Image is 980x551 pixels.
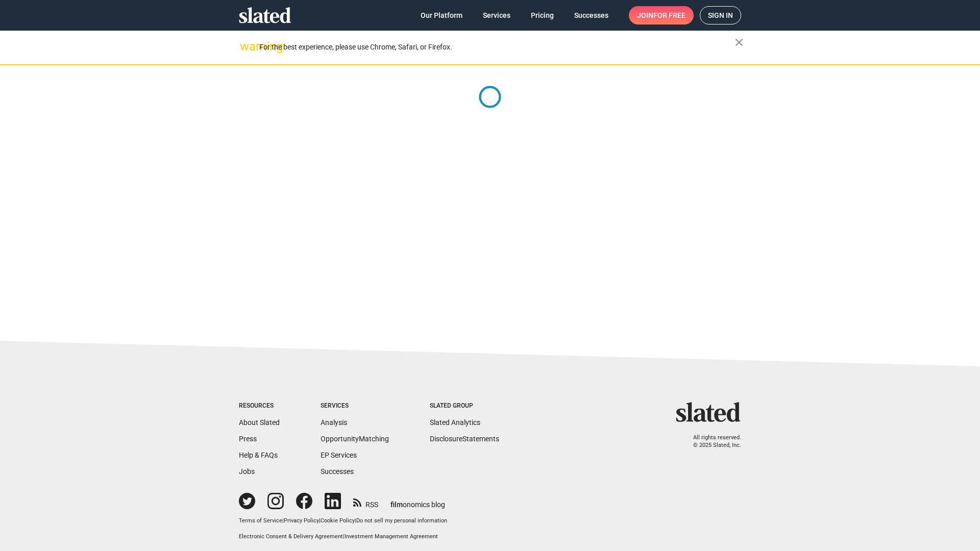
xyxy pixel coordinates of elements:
[239,467,255,475] a: Jobs
[239,451,278,459] a: Help & FAQs
[390,492,445,510] a: filmonomics blog
[430,418,480,427] a: Slated Analytics
[390,500,403,509] span: film
[321,402,389,410] div: Services
[629,6,694,24] a: Joinfor free
[240,40,252,53] mat-icon: warning
[321,435,389,443] a: OpportunityMatching
[653,6,685,24] span: for free
[239,517,282,524] a: Terms of Service
[421,6,462,24] span: Our Platform
[321,467,354,475] a: Successes
[531,6,554,24] span: Pricing
[321,517,355,524] a: Cookie Policy
[239,435,257,443] a: Press
[708,7,733,24] span: Sign in
[700,6,741,24] a: Sign in
[430,435,499,443] a: DisclosureStatements
[239,402,280,410] div: Resources
[343,533,345,540] span: |
[412,6,471,24] a: Our Platform
[566,6,617,24] a: Successes
[353,494,378,510] a: RSS
[355,517,356,524] span: |
[321,451,357,459] a: EP Services
[239,418,280,427] a: About Slated
[733,36,745,48] mat-icon: close
[319,517,321,524] span: |
[430,402,499,410] div: Slated Group
[239,533,343,540] a: Electronic Consent & Delivery Agreement
[356,517,447,525] button: Do not sell my personal information
[345,533,438,540] a: Investment Management Agreement
[682,434,741,449] p: All rights reserved. © 2025 Slated, Inc.
[483,6,510,24] span: Services
[475,6,519,24] a: Services
[284,517,319,524] a: Privacy Policy
[574,6,608,24] span: Successes
[282,517,284,524] span: |
[523,6,562,24] a: Pricing
[321,418,347,427] a: Analysis
[637,6,685,24] span: Join
[259,40,735,54] div: For the best experience, please use Chrome, Safari, or Firefox.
